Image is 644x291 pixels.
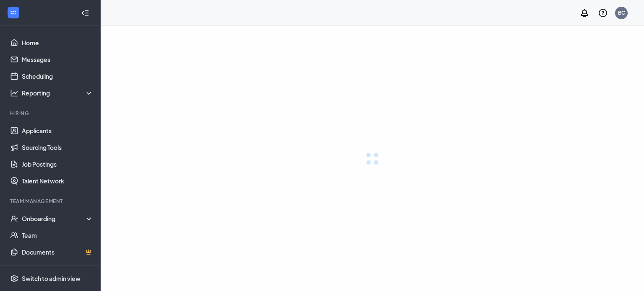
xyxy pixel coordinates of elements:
[81,9,89,17] svg: Collapse
[22,173,93,189] a: Talent Network
[22,89,94,97] div: Reporting
[22,51,93,68] a: Messages
[10,89,18,97] svg: Analysis
[22,244,93,260] a: DocumentsCrown
[22,227,93,244] a: Team
[579,8,589,18] svg: Notifications
[22,214,94,223] div: Onboarding
[618,9,625,16] div: BC
[22,156,93,173] a: Job Postings
[10,214,18,223] svg: UserCheck
[22,139,93,156] a: Sourcing Tools
[598,8,608,18] svg: QuestionInfo
[22,122,93,139] a: Applicants
[22,260,93,277] a: SurveysCrown
[9,8,18,17] svg: WorkstreamLogo
[22,68,93,85] a: Scheduling
[10,110,92,117] div: Hiring
[22,274,80,283] div: Switch to admin view
[10,274,18,283] svg: Settings
[10,198,92,205] div: Team Management
[22,34,93,51] a: Home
